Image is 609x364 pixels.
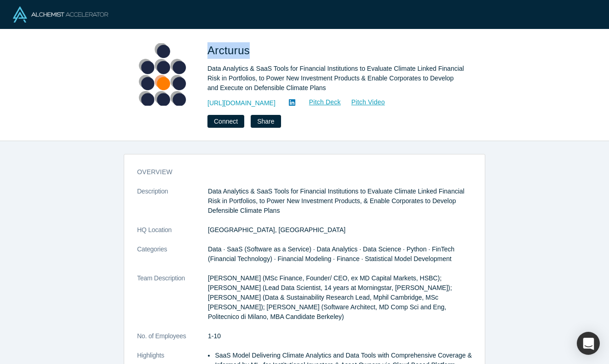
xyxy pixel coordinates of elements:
[137,225,208,245] dt: HQ Location
[341,97,385,108] a: Pitch Video
[208,331,472,341] dd: 1-10
[130,42,195,107] img: Arcturus's Logo
[207,44,253,57] span: Arcturus
[299,97,341,108] a: Pitch Deck
[137,273,208,331] dt: Team Description
[208,225,472,235] dd: [GEOGRAPHIC_DATA], [GEOGRAPHIC_DATA]
[207,64,465,93] div: Data Analytics & SaaS Tools for Financial Institutions to Evaluate Climate Linked Financial Risk ...
[208,273,472,322] p: [PERSON_NAME] (MSc Finance, Founder/ CEO, ex MD Capital Markets, HSBC); [PERSON_NAME] (Lead Data ...
[137,245,208,273] dt: Categories
[137,331,208,351] dt: No. of Employees
[208,187,472,216] p: Data Analytics & SaaS Tools for Financial Institutions to Evaluate Climate Linked Financial Risk ...
[251,115,281,128] button: Share
[207,115,244,128] button: Connect
[137,187,208,225] dt: Description
[207,98,276,108] a: [URL][DOMAIN_NAME]
[13,6,108,23] img: Alchemist Logo
[137,167,459,177] h3: overview
[208,245,454,262] span: Data · SaaS (Software as a Service) · Data Analytics · Data Science · Python · FinTech (Financial...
